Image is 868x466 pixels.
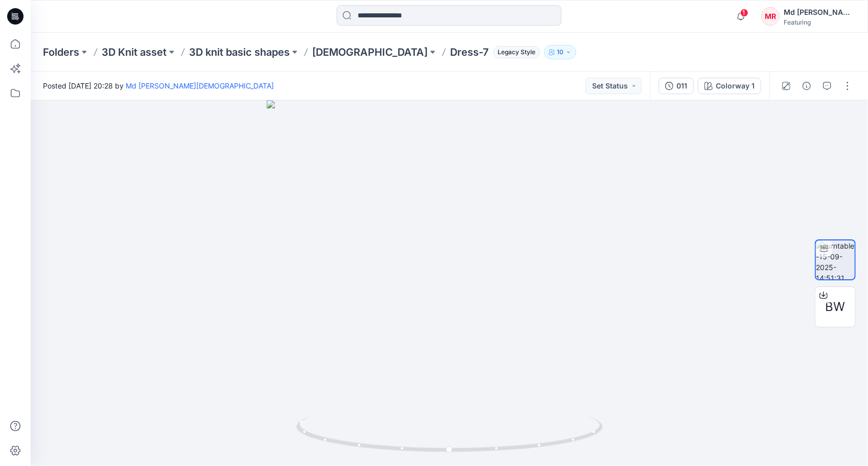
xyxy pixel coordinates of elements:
img: turntable-15-09-2025-14:51:31 [816,240,855,279]
span: BW [826,298,846,316]
span: Legacy Style [493,46,540,58]
button: 011 [659,78,694,94]
a: 3D Knit asset [102,45,167,59]
a: [DEMOGRAPHIC_DATA] [312,45,428,59]
a: 3D knit basic shapes [189,45,290,59]
p: 10 [557,47,564,58]
a: Folders [43,45,79,59]
button: Legacy Style [489,45,540,59]
span: 1 [740,9,748,17]
div: 011 [676,80,687,92]
button: Details [799,78,815,94]
div: Colorway 1 [716,80,755,92]
button: Colorway 1 [698,78,761,94]
p: Dress-7 [450,45,489,59]
button: 10 [544,45,576,59]
div: Featuring [784,18,855,26]
div: Md [PERSON_NAME][DEMOGRAPHIC_DATA] [784,6,855,18]
a: Md [PERSON_NAME][DEMOGRAPHIC_DATA] [126,81,274,90]
span: Posted [DATE] 20:28 by [43,80,274,91]
div: MR [761,7,780,26]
